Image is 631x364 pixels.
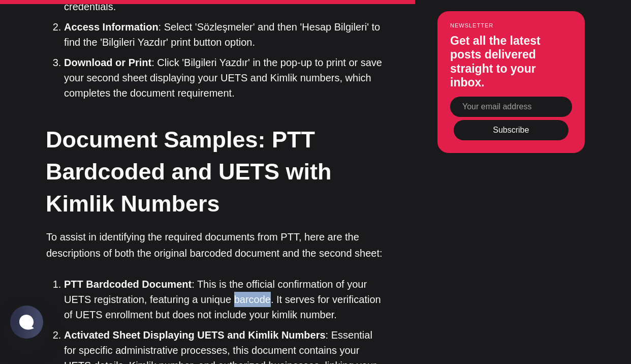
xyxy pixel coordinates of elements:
[450,97,572,117] input: Your email address
[46,229,387,261] p: To assist in identifying the required documents from PTT, here are the descriptions of both the o...
[64,277,387,322] li: : This is the official confirmation of your UETS registration, featuring a unique barcode. It ser...
[454,120,569,140] button: Subscribe
[64,329,326,341] strong: Activated Sheet Displaying UETS and Kimlik Numbers
[64,19,387,50] li: : Select 'Sözleşmeler' and then 'Hesap Bilgileri' to find the 'Bilgileri Yazdır' print button opt...
[450,34,572,90] h3: Get all the latest posts delivered straight to your inbox.
[64,55,387,101] li: : Click 'Bilgileri Yazdır' in the pop-up to print or save your second sheet displaying your UETS ...
[46,124,386,220] h2: Document Samples: PTT Bardcoded and UETS with Kimlik Numbers
[450,22,572,28] small: Newsletter
[64,279,192,290] strong: PTT Bardcoded Document
[64,57,151,68] strong: Download or Print
[64,21,159,33] strong: Access Information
